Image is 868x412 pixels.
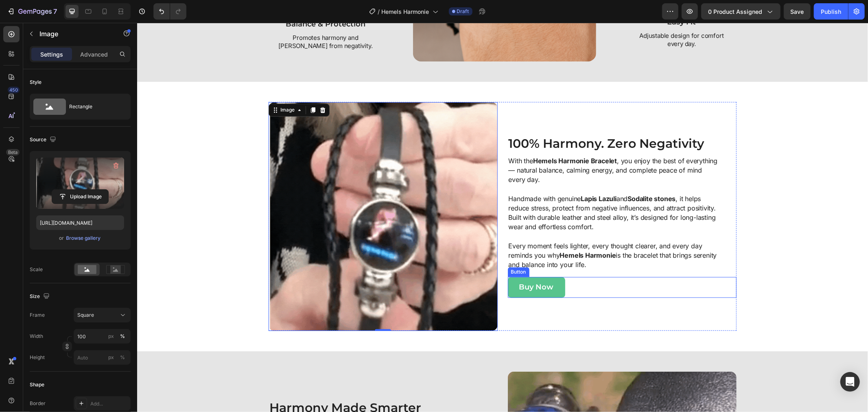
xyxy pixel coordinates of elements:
img: gempages_585570282693985115-cb630472-3fb8-47e2-a4d3-5519c2f2f1f0.gif [131,79,361,309]
h2: 100% Harmony. Zero Negativity [371,112,577,130]
div: Size [30,291,51,302]
div: Source [30,134,58,145]
button: px [118,353,127,362]
strong: Hemels Harmonie Bracelet [396,134,480,142]
p: Every moment feels lighter, every thought clearer, and every day reminds you why is the bracelet ... [372,219,581,248]
h2: Harmony Made Smarter [131,377,361,394]
span: Draft [457,8,469,15]
div: % [120,354,125,361]
p: Promotes harmony and [PERSON_NAME] from negativity. [141,11,236,27]
div: Rectangle [69,97,119,116]
div: Open Intercom Messenger [840,372,860,392]
div: Shape [30,381,44,388]
div: Button [372,246,391,253]
div: Scale [30,266,43,273]
div: Browse gallery [66,234,101,242]
input: px% [74,329,131,344]
button: 0 product assigned [701,3,781,20]
div: 450 [8,87,20,93]
div: % [120,333,125,340]
p: Advanced [80,50,108,59]
button: 7 [3,3,61,20]
input: https://example.com/image.jpg [36,215,124,230]
button: Browse gallery [66,234,101,242]
span: Square [77,311,94,319]
button: Publish [814,3,848,20]
button: px [118,331,127,341]
p: Settings [40,50,63,59]
div: Undo/Redo [153,3,186,20]
p: Adjustable design for comfort every day. [495,9,594,25]
label: Height [30,354,45,361]
p: Handmade with genuine and , it helps reduce stress, protect from negative influences, and attract... [372,172,581,219]
button: Save [784,3,811,20]
div: px [108,354,114,361]
button: Upload Image [52,189,109,204]
div: Image [142,84,159,91]
p: Buy Now [382,258,417,271]
label: Width [30,333,43,340]
button: % [106,353,116,362]
div: Add... [90,400,129,408]
iframe: Design area [137,23,868,412]
div: Beta [6,149,20,156]
span: Hemels Harmonie [382,7,429,16]
p: Image [39,29,109,39]
label: Frame [30,311,45,319]
span: Save [791,8,804,15]
strong: Lapis Lazuli [444,172,479,180]
p: With the , you enjoy the best of everything — natural balance, calming energy, and complete peace... [372,134,581,162]
div: Border [30,400,46,407]
strong: Hemels Harmonie [423,229,479,237]
p: 7 [53,7,57,16]
button: <p>Buy Now</p> [371,254,428,275]
div: Publish [821,7,841,16]
strong: Sodalite stones [490,172,538,180]
button: % [106,331,116,341]
span: / [378,7,380,16]
span: or [59,233,64,243]
div: Style [30,79,42,86]
input: px% [74,350,131,365]
span: 0 product assigned [708,7,762,16]
div: px [108,333,114,340]
button: Square [74,308,131,322]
